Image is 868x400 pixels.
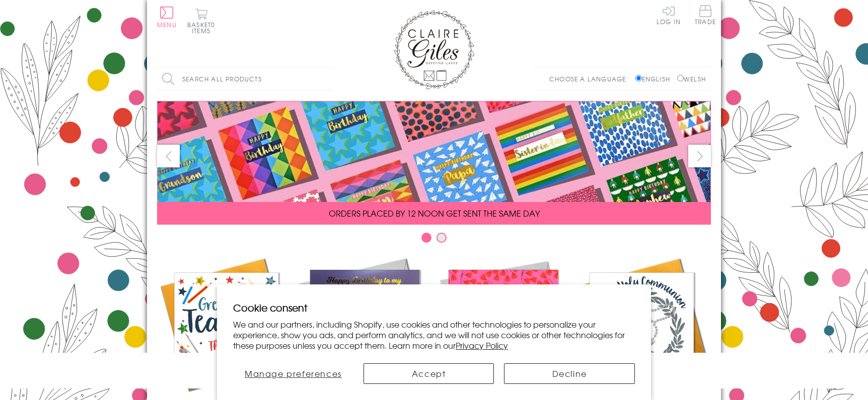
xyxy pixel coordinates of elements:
span: 0 items [192,20,215,35]
button: Carousel Page 1 (Current Slide) [421,233,431,243]
span: Menu [157,20,177,29]
button: Accept [364,363,494,384]
span: ORDERS PLACED BY 12 NOON GET SENT THE SAME DAY [329,207,540,219]
h2: Cookie consent [233,301,635,315]
button: Basket0 items [187,8,215,34]
input: Search all products [157,68,333,90]
a: Trade [695,5,716,27]
button: prev [157,145,180,167]
p: Choose a language: [549,74,633,83]
label: Welsh [677,74,706,83]
label: English [635,74,675,83]
div: Carousel Pagination [157,232,711,248]
p: We and our partners, including Shopify, use cookies and other technologies to personalize your ex... [233,319,635,350]
input: Search [323,68,333,90]
button: next [688,145,711,167]
a: Log In [657,5,681,25]
input: English [635,75,642,81]
button: Menu [157,7,177,28]
button: Carousel Page 2 [437,233,447,243]
span: Trade [695,5,716,25]
input: Welsh [677,75,684,81]
span: Manage preferences [245,367,342,379]
img: Claire Giles Greetings Cards [394,10,474,89]
a: Privacy Policy [456,339,508,351]
button: Decline [504,363,635,384]
button: Manage preferences [233,363,353,384]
